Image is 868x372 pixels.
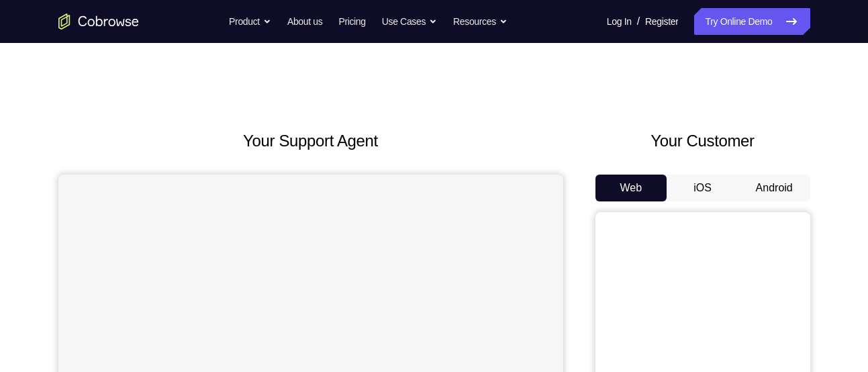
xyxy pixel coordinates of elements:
button: iOS [667,175,738,201]
span: / [637,13,640,30]
button: Product [229,8,271,35]
a: Go to the home page [58,13,139,30]
button: Resources [453,8,508,35]
a: Register [645,8,678,35]
h2: Your Support Agent [58,129,563,153]
a: About us [287,8,322,35]
a: Pricing [338,8,365,35]
button: Use Cases [382,8,437,35]
h2: Your Customer [595,129,810,153]
a: Log In [607,8,632,35]
button: Android [738,175,810,201]
a: Try Online Demo [694,8,810,35]
button: Web [595,175,667,201]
